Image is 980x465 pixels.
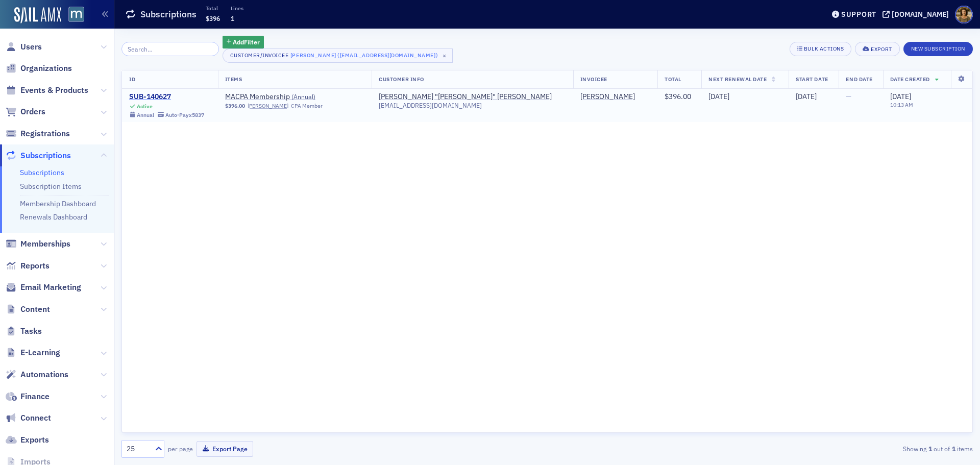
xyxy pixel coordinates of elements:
div: Customer/Invoicee [230,52,289,59]
a: Orders [6,106,45,117]
a: Organizations [6,63,72,74]
span: Add Filter [233,37,260,46]
a: E-Learning [6,347,60,358]
a: Membership Dashboard [20,199,96,208]
span: [DATE] [796,92,817,101]
span: Date Created [890,76,930,83]
span: Reports [20,260,50,272]
a: Finance [6,391,50,402]
span: Email Marketing [20,282,81,293]
span: Users [20,41,42,53]
span: ( Annual ) [291,92,315,101]
div: [PERSON_NAME] ([EMAIL_ADDRESS][DOMAIN_NAME]) [290,50,438,60]
span: Items [225,76,242,83]
a: [PERSON_NAME] "[PERSON_NAME]" [PERSON_NAME] [379,92,552,102]
span: [EMAIL_ADDRESS][DOMAIN_NAME] [379,102,482,109]
p: Total [206,5,220,12]
a: Subscriptions [6,150,71,161]
a: Registrations [6,128,70,139]
div: Export [871,46,892,52]
span: — [846,92,851,101]
span: × [440,51,449,60]
div: Active [137,103,153,110]
span: Exports [20,434,49,446]
span: $396.00 [225,103,245,109]
a: Connect [6,412,51,424]
a: Users [6,41,42,53]
span: Profile [955,6,973,23]
span: Subscriptions [20,150,71,161]
span: Bernie McGuire [580,92,651,102]
span: Connect [20,412,51,424]
span: Content [20,304,50,315]
a: Events & Products [6,85,88,96]
button: Export [855,42,899,56]
a: Renewals Dashboard [20,212,87,222]
span: ID [129,76,135,83]
a: SUB-140627 [129,92,204,102]
button: Bulk Actions [790,42,851,56]
span: 1 [231,14,234,22]
span: Finance [20,391,50,402]
span: Organizations [20,63,72,74]
a: Subscriptions [20,168,64,177]
a: View Homepage [61,7,84,24]
div: [DOMAIN_NAME] [892,10,949,19]
input: Search… [121,42,219,56]
a: [PERSON_NAME] [248,103,288,109]
img: SailAMX [14,7,61,23]
span: End Date [846,76,872,83]
a: [PERSON_NAME] [580,92,635,102]
button: AddFilter [223,36,264,48]
span: [DATE] [708,92,729,101]
button: New Subscription [903,42,973,56]
span: MACPA Membership [225,92,354,102]
span: Total [665,76,681,83]
time: 10:13 AM [890,101,913,108]
a: Subscription Items [20,182,82,191]
a: Reports [6,260,50,272]
button: Customer/Invoicee[PERSON_NAME] ([EMAIL_ADDRESS][DOMAIN_NAME])× [223,48,453,63]
strong: 1 [950,444,957,453]
span: Invoicee [580,76,607,83]
span: Customer Info [379,76,424,83]
span: Tasks [20,326,42,337]
a: Memberships [6,238,70,250]
a: MACPA Membership (Annual) [225,92,354,102]
span: $396.00 [665,92,691,101]
span: Orders [20,106,45,117]
span: Next Renewal Date [708,76,767,83]
h1: Subscriptions [140,8,197,20]
span: [DATE] [890,92,911,101]
span: $396 [206,14,220,22]
div: CPA Member [291,103,323,109]
div: Showing out of items [696,444,973,453]
button: Export Page [197,441,253,457]
button: [DOMAIN_NAME] [883,11,952,18]
div: Auto-Pay x5837 [165,112,204,118]
a: Exports [6,434,49,446]
div: 25 [127,444,149,454]
span: Registrations [20,128,70,139]
span: E-Learning [20,347,60,358]
strong: 1 [926,444,934,453]
span: Start Date [796,76,828,83]
label: per page [168,444,193,453]
span: Automations [20,369,68,380]
a: New Subscription [903,43,973,53]
div: Annual [137,112,154,118]
span: Memberships [20,238,70,250]
a: Tasks [6,326,42,337]
div: Support [841,10,876,19]
p: Lines [231,5,243,12]
a: Content [6,304,50,315]
a: Automations [6,369,68,380]
a: Email Marketing [6,282,81,293]
img: SailAMX [68,7,84,22]
div: Bulk Actions [804,46,844,52]
span: Events & Products [20,85,88,96]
